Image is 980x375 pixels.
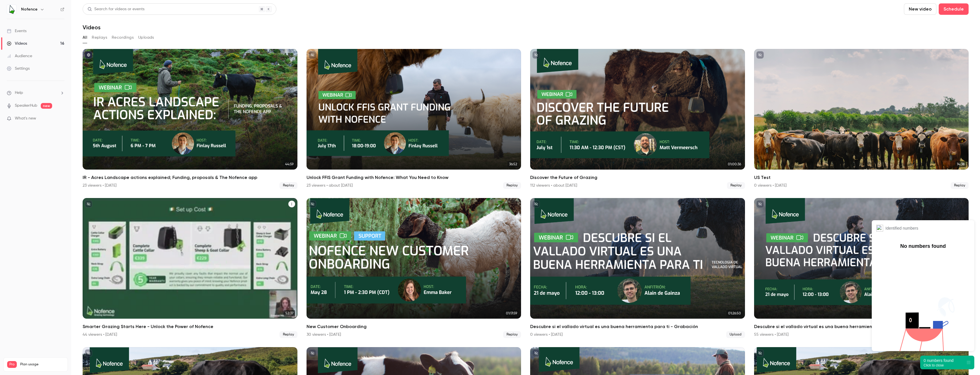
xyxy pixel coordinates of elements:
span: 14:38 [955,161,966,167]
button: unpublished [309,51,316,59]
li: Smarter Grazing Starts Here - Unlock the Power of Nofence [83,198,297,338]
div: Audience [7,53,32,59]
div: 0 viewers • [DATE] [754,183,787,188]
a: 44:59IR - Acres Landscape actions explained; Funding, proposals & The Nofence app23 viewers • [DA... [83,49,297,189]
button: unpublished [309,349,316,357]
li: US Test [754,49,969,189]
h2: Discover the Future of Grazing [530,174,745,181]
button: Uploads [138,33,154,42]
span: Upload [726,331,745,338]
div: Videos [7,41,27,46]
h2: Smarter Grazing Starts Here - Unlock the Power of Nofence [83,323,297,330]
button: unpublished [85,200,92,208]
a: SpeakerHub [15,103,37,109]
button: published [85,51,92,59]
a: 01:17:59New Customer Onboarding30 viewers • [DATE]Replay [307,198,521,338]
span: Replay [503,182,521,189]
li: Descubre si el vallado virtual es una buena herramienta para ti - Grabación [530,198,745,338]
li: IR - Acres Landscape actions explained; Funding, proposals & The Nofence app [83,49,297,189]
h2: New Customer Onboarding [307,323,521,330]
div: 0 viewers • [DATE] [530,332,563,337]
h2: US Test [754,174,969,181]
span: Replay [503,331,521,338]
a: 14:38US Test0 viewers • [DATE]Replay [754,49,969,189]
button: unpublished [309,200,316,208]
span: 01:00:36 [726,161,743,167]
button: Recordings [112,33,134,42]
span: 01:17:59 [504,310,519,316]
li: Descubre si el vallado virtual es una buena herramienta para ti [754,198,969,338]
div: 44 viewers • [DATE] [83,332,117,337]
span: Help [15,90,23,96]
a: 36:52Unlock FFIS Grant Funding with Nofence: What You Need to Know23 viewers • about [DATE]Replay [307,49,521,189]
li: help-dropdown-opener [7,90,64,96]
div: 55 viewers • [DATE] [754,332,789,337]
button: New video [904,3,936,15]
button: unpublished [756,349,764,357]
div: 112 viewers • about [DATE] [530,183,577,188]
h6: Nofence [21,7,38,12]
div: Search for videos or events [87,6,144,12]
span: Pro [7,361,17,368]
span: 36:52 [507,161,519,167]
div: Settings [7,66,30,71]
section: Videos [83,3,969,372]
span: Replay [279,331,297,338]
h2: Descubre si el vallado virtual es una buena herramienta para ti [754,323,969,330]
h2: IR - Acres Landscape actions explained; Funding, proposals & The Nofence app [83,174,297,181]
button: unpublished [532,349,540,357]
span: 52:37 [284,310,295,316]
span: Replay [727,182,745,189]
button: Schedule [939,3,969,15]
button: unpublished [85,349,92,357]
button: All [83,33,87,42]
h2: Unlock FFIS Grant Funding with Nofence: What You Need to Know [307,174,521,181]
li: New Customer Onboarding [307,198,521,338]
div: 23 viewers • [DATE] [83,183,117,188]
button: unpublished [532,200,540,208]
a: 01:00:36Discover the Future of Grazing112 viewers • about [DATE]Replay [530,49,745,189]
img: Nofence [7,5,16,14]
div: 30 viewers • [DATE] [307,332,341,337]
span: Replay [279,182,297,189]
button: unpublished [756,51,764,59]
a: 01:28:28Descubre si el vallado virtual es una buena herramienta para ti55 viewers • [DATE]Replay [754,198,969,338]
span: 44:59 [283,161,295,167]
div: 23 viewers • about [DATE] [307,183,353,188]
span: new [41,103,52,109]
span: 01:26:50 [726,310,743,316]
span: What's new [15,116,36,121]
h1: Videos [83,24,101,31]
li: Discover the Future of Grazing [530,49,745,189]
a: 52:37Smarter Grazing Starts Here - Unlock the Power of Nofence44 viewers • [DATE]Replay [83,198,297,338]
button: unpublished [756,200,764,208]
h2: Descubre si el vallado virtual es una buena herramienta para ti - Grabación [530,323,745,330]
span: Replay [951,182,969,189]
button: unpublished [532,51,540,59]
div: Events [7,28,26,34]
a: 01:26:50Descubre si el vallado virtual es una buena herramienta para ti - Grabación0 viewers • [D... [530,198,745,338]
li: Unlock FFIS Grant Funding with Nofence: What You Need to Know [307,49,521,189]
iframe: Noticeable Trigger [58,116,64,121]
button: Replays [92,33,107,42]
span: Plan usage [20,362,64,367]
